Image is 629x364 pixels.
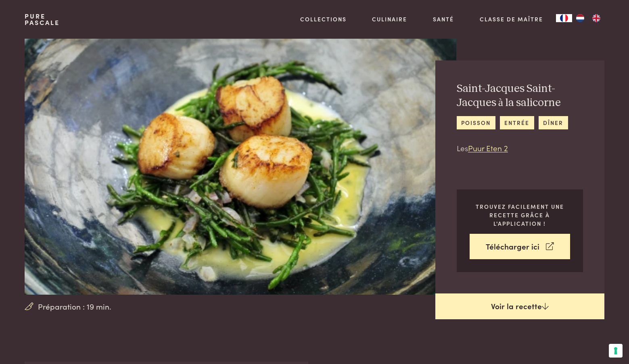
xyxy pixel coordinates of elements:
[556,14,572,22] a: FR
[588,14,604,22] a: EN
[457,82,583,110] h2: Saint-Jacques Saint-Jacques à la salicorne
[500,116,534,129] a: entrée
[470,234,570,259] a: Télécharger ici
[556,14,604,22] aside: Language selected: Français
[300,15,347,23] a: Collections
[435,293,604,319] a: Voir la recette
[25,13,60,26] a: PurePascale
[25,36,456,295] img: Saint-Jacques Saint-Jacques à la salicorne
[609,344,623,358] button: Vos préférences en matière de consentement pour les technologies de suivi
[480,15,543,23] a: Classe de maître
[539,116,568,129] a: dîner
[457,142,583,154] p: Les
[556,14,572,22] div: Language
[372,15,407,23] a: Culinaire
[433,15,454,23] a: Santé
[572,14,588,22] a: NL
[572,14,604,22] ul: Language list
[468,142,508,153] a: Puur Eten 2
[38,301,111,312] span: Préparation : 19 min.
[470,202,570,227] p: Trouvez facilement une recette grâce à l'application !
[457,116,495,129] a: poisson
